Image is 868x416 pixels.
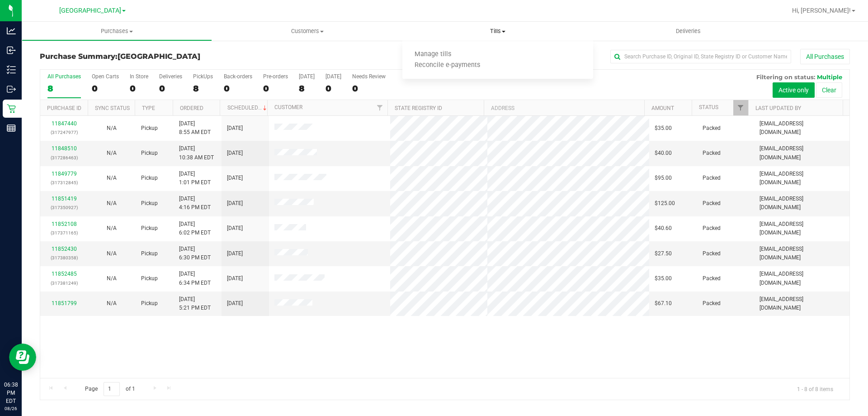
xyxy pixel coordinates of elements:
span: Not Applicable [107,200,117,206]
span: [DATE] [227,249,243,258]
a: Customer [274,104,302,110]
button: N/A [107,249,117,258]
th: Address [484,100,644,116]
p: (317371165) [46,229,82,237]
span: Not Applicable [107,250,117,257]
button: All Purchases [800,49,850,64]
div: 8 [47,83,81,94]
div: 0 [352,83,386,94]
input: 1 [104,382,120,396]
a: Amount [651,105,674,111]
span: $67.10 [655,299,672,308]
span: Packed [703,224,721,233]
span: Tills [402,27,593,35]
span: $40.60 [655,224,672,233]
a: 11848510 [52,145,77,152]
p: (317350927) [46,203,82,212]
span: [EMAIL_ADDRESS][DOMAIN_NAME] [759,144,844,162]
inline-svg: Inbound [7,46,16,55]
inline-svg: Analytics [7,26,16,35]
div: PickUps [193,73,213,80]
div: 0 [159,83,182,94]
div: 8 [299,83,315,94]
span: [DATE] [227,299,243,308]
span: [DATE] 5:21 PM EDT [179,295,211,312]
p: (317247977) [46,128,82,137]
span: Manage tills [402,51,463,58]
a: 11851799 [52,300,77,306]
span: Multiple [817,73,842,81]
inline-svg: Reports [7,124,16,133]
span: Page of 1 [77,382,142,396]
div: Needs Review [352,73,386,80]
span: [DATE] 8:55 AM EDT [179,120,211,137]
div: Pre-orders [263,73,288,80]
span: [EMAIL_ADDRESS][DOMAIN_NAME] [759,120,844,137]
span: Not Applicable [107,125,117,131]
button: N/A [107,174,117,182]
inline-svg: Outbound [7,85,16,94]
div: 0 [224,83,252,94]
div: Back-orders [224,73,252,80]
a: Last Updated By [755,105,801,111]
button: Active only [773,82,815,98]
a: 11852108 [52,221,77,227]
span: [DATE] [227,124,243,133]
span: Pickup [141,249,158,258]
p: 08/26 [4,405,18,412]
button: Clear [816,82,842,98]
span: Packed [703,274,721,283]
span: [EMAIL_ADDRESS][DOMAIN_NAME] [759,245,844,262]
span: [DATE] [227,149,243,158]
span: [DATE] 1:01 PM EDT [179,170,211,187]
button: N/A [107,124,117,133]
a: Ordered [180,105,203,111]
span: Not Applicable [107,225,117,231]
span: Pickup [141,174,158,182]
button: N/A [107,149,117,158]
span: Pickup [141,124,158,133]
div: 0 [263,83,288,94]
div: In Store [130,73,148,80]
span: Pickup [141,149,158,158]
span: Packed [703,124,721,133]
span: [DATE] [227,224,243,233]
div: 0 [92,83,119,94]
span: Not Applicable [107,275,117,282]
iframe: Resource center [9,344,36,371]
span: Pickup [141,274,158,283]
a: Status [699,104,718,110]
span: Pickup [141,224,158,233]
a: 11852430 [52,246,77,252]
a: 11847440 [52,120,77,127]
span: Pickup [141,299,158,308]
span: Not Applicable [107,150,117,156]
span: Packed [703,299,721,308]
div: [DATE] [299,73,315,80]
a: Purchases [22,22,212,41]
span: Packed [703,174,721,182]
a: Purchase ID [47,105,81,111]
a: Deliveries [593,22,783,41]
inline-svg: Inventory [7,65,16,74]
p: (317312845) [46,178,82,187]
a: Filter [373,100,387,115]
span: 1 - 8 of 8 items [790,382,840,396]
span: Reconcile e-payments [402,62,492,69]
span: Deliveries [664,27,713,35]
span: [EMAIL_ADDRESS][DOMAIN_NAME] [759,295,844,312]
span: Filtering on status: [756,73,815,81]
span: [DATE] 10:38 AM EDT [179,144,214,162]
span: Not Applicable [107,300,117,306]
span: Not Applicable [107,175,117,181]
button: N/A [107,199,117,208]
span: $35.00 [655,274,672,283]
a: State Registry ID [395,105,442,111]
span: $95.00 [655,174,672,182]
span: Packed [703,149,721,158]
span: [DATE] [227,274,243,283]
a: 11851419 [52,196,77,202]
div: 0 [325,83,341,94]
div: [DATE] [325,73,341,80]
a: 11852485 [52,271,77,277]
